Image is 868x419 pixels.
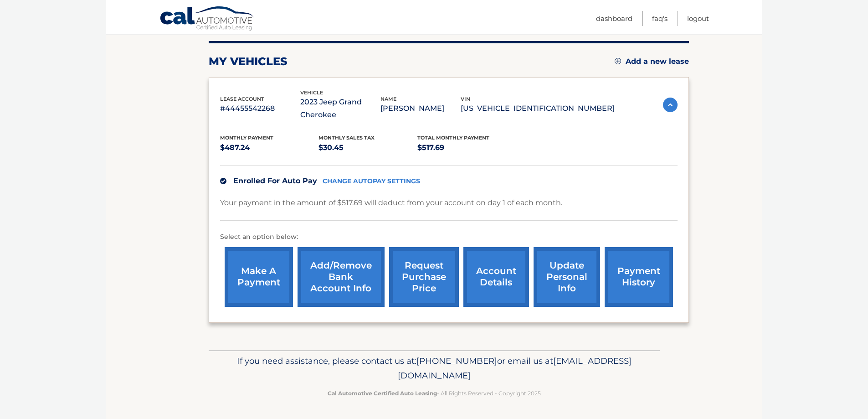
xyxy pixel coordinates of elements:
[220,134,273,141] span: Monthly Payment
[323,177,420,185] a: CHANGE AUTOPAY SETTINGS
[461,102,615,115] p: [US_VEHICLE_IDENTIFICATION_NUMBER]
[417,134,489,141] span: Total Monthly Payment
[652,11,668,26] a: FAQ's
[220,178,226,184] img: check.svg
[534,247,600,307] a: update personal info
[225,247,293,307] a: make a payment
[220,96,264,102] span: lease account
[233,176,317,185] span: Enrolled For Auto Pay
[318,134,375,141] span: Monthly sales Tax
[215,388,654,398] p: - All Rights Reserved - Copyright 2025
[615,57,689,66] a: Add a new lease
[300,96,380,121] p: 2023 Jeep Grand Cherokee
[215,354,654,383] p: If you need assistance, please contact us at: or email us at
[298,247,385,307] a: Add/Remove bank account info
[318,141,417,154] p: $30.45
[615,58,621,64] img: add.svg
[159,6,255,32] a: Cal Automotive
[687,11,709,26] a: Logout
[220,102,300,115] p: #44455542268
[380,96,396,102] span: name
[300,89,323,96] span: vehicle
[663,98,678,112] img: accordion-active.svg
[220,197,562,209] p: Your payment in the amount of $517.69 will deduct from your account on day 1 of each month.
[461,96,470,102] span: vin
[380,102,461,115] p: [PERSON_NAME]
[596,11,632,26] a: Dashboard
[605,247,673,307] a: payment history
[209,55,288,68] h2: my vehicles
[463,247,529,307] a: account details
[220,232,678,243] p: Select an option below:
[416,356,497,366] span: [PHONE_NUMBER]
[328,390,437,397] strong: Cal Automotive Certified Auto Leasing
[389,247,459,307] a: request purchase price
[417,141,516,154] p: $517.69
[220,141,319,154] p: $487.24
